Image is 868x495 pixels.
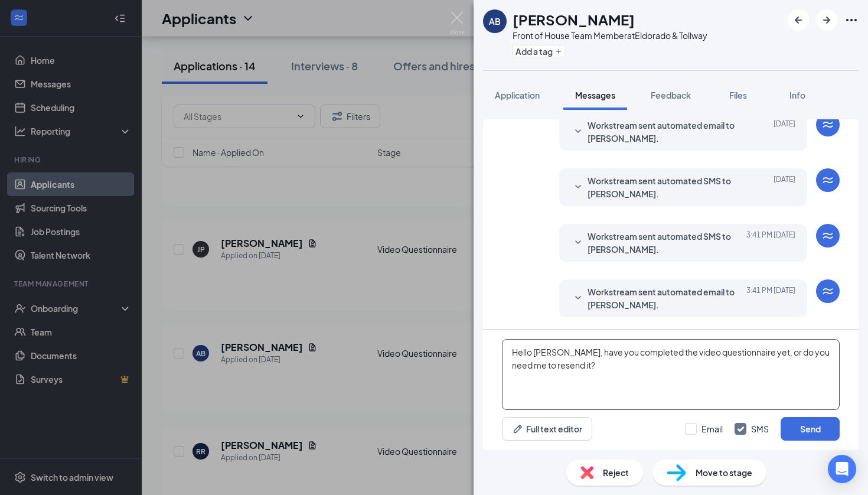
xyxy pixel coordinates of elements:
span: Messages [575,90,615,100]
span: [DATE] 3:41 PM [746,285,795,311]
svg: SmallChevronDown [571,125,585,139]
svg: SmallChevronDown [571,236,585,250]
svg: WorkstreamLogo [821,284,835,298]
button: Send [781,417,840,441]
span: [DATE] [774,119,795,145]
button: PlusAdd a tag [513,45,565,57]
textarea: Hello [PERSON_NAME], have you completed the video questionnaire yet, or do you need me to resend it? [502,339,840,410]
span: Workstream sent automated SMS to [PERSON_NAME]. [588,230,742,256]
svg: Ellipses [844,13,859,27]
span: Feedback [651,90,691,100]
span: Workstream sent automated SMS to [PERSON_NAME]. [588,174,742,200]
svg: ArrowRight [820,13,834,27]
span: Workstream sent automated email to [PERSON_NAME]. [588,285,742,311]
svg: WorkstreamLogo [821,173,835,187]
div: Front of House Team Member at Eldorado & Tollway [513,30,707,41]
span: Files [729,90,747,100]
button: Full text editorPen [502,417,592,441]
span: Application [495,90,540,100]
svg: Pen [512,423,524,435]
button: ArrowLeftNew [788,9,809,31]
span: Move to stage [696,466,752,479]
span: Reject [603,466,629,479]
svg: SmallChevronDown [571,291,585,305]
span: Info [789,90,805,100]
span: Workstream sent automated email to [PERSON_NAME]. [588,119,742,145]
span: [DATE] [774,174,795,200]
h1: [PERSON_NAME] [513,9,635,30]
svg: ArrowLeftNew [791,13,805,27]
svg: WorkstreamLogo [821,229,835,243]
div: Open Intercom Messenger [828,455,856,483]
svg: WorkstreamLogo [821,118,835,132]
div: AB [489,15,501,27]
svg: SmallChevronDown [571,180,585,194]
span: [DATE] 3:41 PM [746,230,795,256]
svg: Plus [555,48,562,55]
button: ArrowRight [816,9,837,31]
